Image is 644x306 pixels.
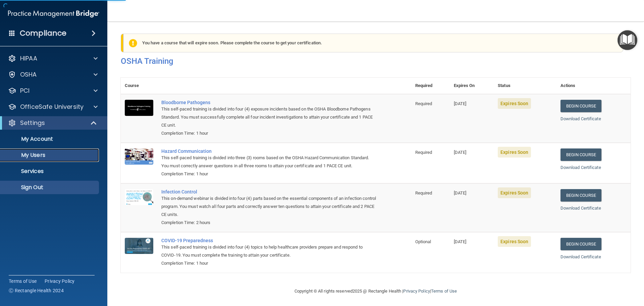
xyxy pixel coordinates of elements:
[4,168,96,175] p: Services
[161,105,378,129] div: This self-paced training is divided into four (4) exposure incidents based on the OSHA Bloodborne...
[161,194,378,219] div: This on-demand webinar is divided into four (4) parts based on the essential components of an inf...
[9,278,37,285] a: Terms of Use
[129,39,137,47] img: exclamation-circle-solid-warning.7ed2984d.png
[8,71,98,79] a: OSHA
[560,238,601,250] a: Begin Course
[20,54,37,62] p: HIPAA
[454,101,467,106] span: [DATE]
[123,34,623,52] div: You have a course that will expire soon. Please complete the course to get your certification.
[161,100,378,105] a: Bloodborne Pathogens
[454,190,467,195] span: [DATE]
[618,30,637,50] button: Open Resource Center
[403,289,430,294] a: Privacy Policy
[161,154,378,170] div: This self-paced training is divided into three (3) rooms based on the OSHA Hazard Communication S...
[415,239,431,244] span: Optional
[253,280,498,302] div: Copyright © All rights reserved 2025 @ Rectangle Health | |
[498,236,531,247] span: Expires Soon
[4,184,96,191] p: Sign Out
[121,78,157,94] th: Course
[20,87,30,95] p: PCI
[498,98,531,109] span: Expires Soon
[431,289,457,294] a: Terms of Use
[161,259,378,267] div: Completion Time: 1 hour
[161,219,378,227] div: Completion Time: 2 hours
[20,103,84,111] p: OfficeSafe University
[415,101,432,106] span: Required
[45,278,75,285] a: Privacy Policy
[161,170,378,178] div: Completion Time: 1 hour
[121,56,631,66] h4: OSHA Training
[560,206,601,211] a: Download Certificate
[560,116,601,121] a: Download Certificate
[161,129,378,137] div: Completion Time: 1 hour
[560,165,601,170] a: Download Certificate
[20,29,66,38] h4: Compliance
[20,71,37,79] p: OSHA
[498,147,531,158] span: Expires Soon
[161,148,378,154] a: Hazard Communication
[560,100,601,112] a: Begin Course
[494,78,556,94] th: Status
[8,54,98,62] a: HIPAA
[161,189,378,194] a: Infection Control
[8,103,98,111] a: OfficeSafe University
[20,119,45,127] p: Settings
[560,254,601,259] a: Download Certificate
[8,7,99,20] img: PMB logo
[450,78,494,94] th: Expires On
[4,136,96,142] p: My Account
[556,78,631,94] th: Actions
[454,150,467,155] span: [DATE]
[411,78,450,94] th: Required
[560,148,601,161] a: Begin Course
[9,287,64,294] span: Ⓒ Rectangle Health 2024
[8,119,97,127] a: Settings
[161,238,378,243] a: COVID-19 Preparedness
[161,243,378,259] div: This self-paced training is divided into four (4) topics to help healthcare providers prepare and...
[8,87,98,95] a: PCI
[415,150,432,155] span: Required
[454,239,467,244] span: [DATE]
[4,152,96,159] p: My Users
[415,190,432,195] span: Required
[560,189,601,202] a: Begin Course
[498,187,531,198] span: Expires Soon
